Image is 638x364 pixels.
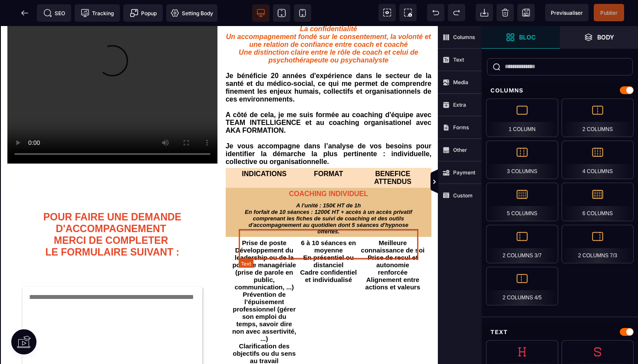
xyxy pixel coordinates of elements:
[519,34,536,40] strong: Bloc
[486,141,558,179] div: 3 Columns
[453,102,466,108] strong: Extra
[378,4,396,21] span: View components
[453,124,469,131] strong: Forms
[562,98,634,137] div: 2 Columns
[486,267,558,305] div: 2 Columns 4/5
[486,98,558,137] div: 1 Column
[482,82,638,98] div: Columns
[453,79,468,85] strong: Media
[130,9,157,17] span: Popup
[562,183,634,221] div: 6 Columns
[232,162,425,174] text: COACHING INDIVIDUEL
[482,26,560,49] span: Open Blocks
[81,9,114,17] span: Tracking
[399,4,417,21] span: Screenshot
[43,185,184,232] b: POUR FAIRE UNE DEMANDE D'ACCOMPAGNEMENT MERCI DE COMPLETER LE FORMULAIRE SUIVANT :
[453,56,464,63] strong: Text
[562,225,634,263] div: 2 Columns 7/3
[486,225,558,263] div: 2 Columns 3/7
[560,26,638,49] span: Open Layer Manager
[453,192,473,199] strong: Custom
[361,211,425,289] text: Meilleure connaissance de soi Prise de recul et autonomie renforcée Alignement entre actions et v...
[232,211,296,341] text: Prise de poste Développement du leadership ou de la posture managériale (prise de parole en publi...
[545,4,589,21] span: Preview
[600,10,618,16] span: Publier
[296,211,361,274] text: 6 à 10 séances en moyenne En présentiel ou distanciel Cadre confidentiel et individualisé
[361,142,425,162] text: BENEFICE ATTENDUS
[171,9,213,17] span: Setting Body
[239,174,418,211] text: A l'unité : 150€ HT de 1h En forfait de 10 séances : 1200€ HT + accès à un accès privatif compren...
[453,34,475,40] strong: Columns
[562,141,634,179] div: 4 Columns
[239,23,420,38] i: Une distinction claire entre le rôle de coach et celui de psychothérapeute ou psychanalyste
[296,142,361,154] text: FORMAT
[482,324,638,340] div: Text
[597,34,614,40] strong: Body
[453,169,475,176] strong: Payment
[551,10,583,16] span: Previsualiser
[43,9,65,17] span: SEO
[232,142,296,154] text: INDICATIONS
[226,7,433,22] i: Un accompagnement fondé sur le consentement, la volonté et une relation de confiance entre coach ...
[486,183,558,221] div: 5 Columns
[453,147,467,153] strong: Other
